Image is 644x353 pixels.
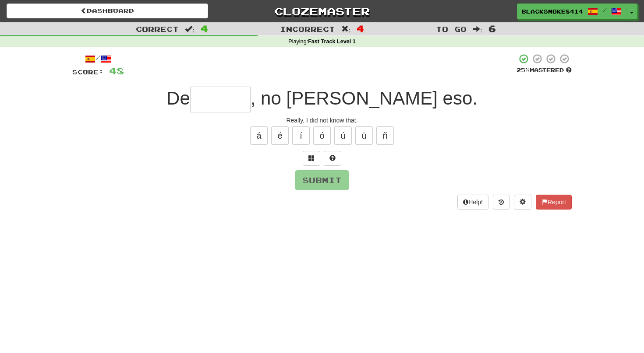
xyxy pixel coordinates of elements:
[72,116,572,125] div: Really, I did not know that.
[324,151,341,166] button: Single letter hint - you only get 1 per sentence and score half the points! alt+h
[536,195,572,210] button: Report
[303,151,320,166] button: Switch sentence to multiple choice alt+p
[308,38,356,45] strong: Fast Track Level 1
[271,126,289,145] button: é
[457,195,488,210] button: Help!
[292,126,310,145] button: í
[280,24,335,33] span: Incorrect
[517,66,530,73] span: 25 %
[473,25,482,33] span: :
[517,66,572,74] div: Mastered
[7,3,208,18] a: Dashboard
[201,23,208,34] span: 4
[251,88,478,108] span: , no [PERSON_NAME] eso.
[602,7,607,13] span: /
[295,170,349,190] button: Submit
[72,53,124,64] div: /
[341,25,351,33] span: :
[334,126,352,145] button: ú
[250,126,268,145] button: á
[376,126,394,145] button: ñ
[488,23,496,34] span: 6
[313,126,331,145] button: ó
[493,195,510,210] button: Round history (alt+y)
[522,7,583,15] span: BlackSmoke8414
[221,3,423,19] a: Clozemaster
[436,24,467,33] span: To go
[185,25,195,33] span: :
[355,126,373,145] button: ü
[109,65,124,76] span: 48
[166,88,190,108] span: De
[517,3,626,19] a: BlackSmoke8414 /
[357,23,364,34] span: 4
[72,68,104,76] span: Score:
[136,24,179,33] span: Correct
